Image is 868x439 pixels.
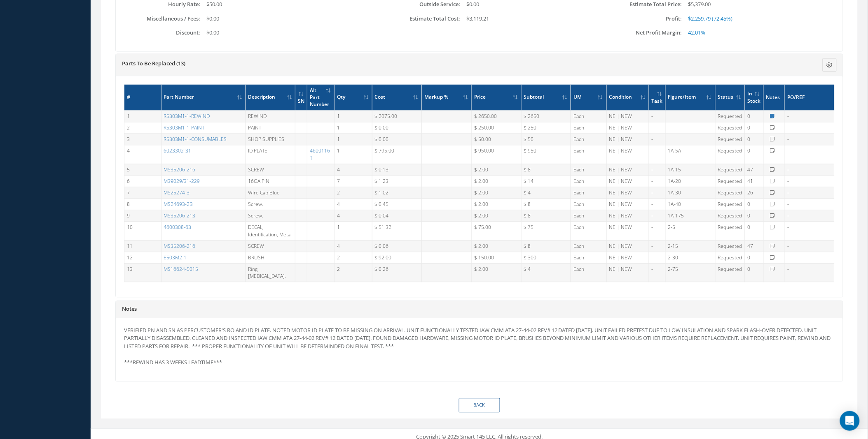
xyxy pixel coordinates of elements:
td: $ 2.00 [471,164,521,176]
td: $ 8 [521,240,571,252]
td: Ring [MEDICAL_DATA]. [246,263,295,282]
td: Requested [715,252,745,263]
th: Price [471,85,521,111]
td: 4 [124,146,161,164]
label: Net Profit Margin: [606,30,682,36]
td: 7 [335,176,372,187]
td: 2 [124,122,161,134]
td: 1 [335,222,372,240]
td: ID PLATE [246,146,295,164]
td: - [649,222,665,240]
a: Back [459,398,500,413]
p: VERIFIED PN AND SN AS PERCUSTOMER'S RO AND ID PLATE. NOTED MOTOR ID PLATE TO BE MISSING ON ARRIVA... [124,327,835,367]
th: Notes [763,85,785,111]
td: NE | NEW [606,146,649,164]
th: Subtotal [521,85,571,111]
td: 12 [124,252,161,263]
div: $5,379.00 [682,0,816,9]
span: - [787,166,789,173]
td: - [649,122,665,134]
td: $ 75 [521,222,571,240]
td: 0 [745,199,763,210]
td: 13 [124,263,161,282]
td: $ 950 [521,146,571,164]
td: NE | NEW [606,222,649,240]
td: - [649,176,665,187]
td: $ 2.00 [471,240,521,252]
span: - [787,125,789,132]
td: 1A-30 [665,187,715,199]
th: # [124,85,161,111]
td: 4 [335,164,372,176]
span: - [787,148,789,155]
td: 0 [745,222,763,240]
th: Alt Part Number [307,85,335,111]
td: - [649,199,665,210]
td: $ 0.45 [372,199,422,210]
td: $ 14 [521,176,571,187]
td: 1A-15 [665,164,715,176]
td: $ 2650 [521,111,571,122]
td: $ 2.00 [471,263,521,282]
td: Requested [715,111,745,122]
td: $ 2.00 [471,187,521,199]
td: NE | NEW [606,252,649,263]
td: $ 0.06 [372,240,422,252]
td: Requested [715,199,745,210]
td: 1A-40 [665,199,715,210]
label: Discount: [124,30,200,36]
span: - [787,224,789,231]
span: - [787,201,789,208]
th: Qty [335,85,372,111]
td: 1 [335,111,372,122]
td: $ 1.02 [372,187,422,199]
td: - [649,164,665,176]
span: - [787,254,789,261]
td: 1A-20 [665,176,715,187]
td: SHOP SUPPLIES [246,134,295,146]
td: $ 8 [521,199,571,210]
td: NE | NEW [606,176,649,187]
td: - [649,187,665,199]
td: NE | NEW [606,122,649,134]
th: Figure/Item [665,85,715,111]
td: NE | NEW [606,187,649,199]
h5: Notes [122,306,837,313]
a: MS16624-5015 [164,266,199,273]
td: Requested [715,240,745,252]
td: SCREW [246,240,295,252]
label: Outside Service: [365,1,460,7]
td: 47 [745,164,763,176]
td: 2-30 [665,252,715,263]
td: 0 [745,134,763,146]
td: $ 250.00 [471,122,521,134]
td: - [649,134,665,146]
div: $0.00 [200,15,334,23]
a: 4600116-1 [310,148,332,162]
th: Task [649,85,665,111]
td: $ 51.32 [372,222,422,240]
th: Part Number [161,85,246,111]
td: $ 50.00 [471,134,521,146]
td: $ 75.00 [471,222,521,240]
td: Each [571,146,606,164]
td: 7 [124,187,161,199]
a: MS35206-216 [164,243,196,250]
td: 6 [124,176,161,187]
td: 2-75 [665,263,715,282]
td: - [649,252,665,263]
td: $ 0.13 [372,164,422,176]
div: $3,119.21 [460,15,594,23]
td: $ 1.23 [372,176,422,187]
td: Each [571,111,606,122]
span: - [787,178,789,185]
td: 0 [745,210,763,222]
td: 2 [335,252,372,263]
label: Estimate Total Cost: [365,16,460,22]
td: $ 150.00 [471,252,521,263]
td: Requested [715,187,745,199]
td: Each [571,134,606,146]
td: Requested [715,146,745,164]
td: 0 [745,122,763,134]
td: Requested [715,122,745,134]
